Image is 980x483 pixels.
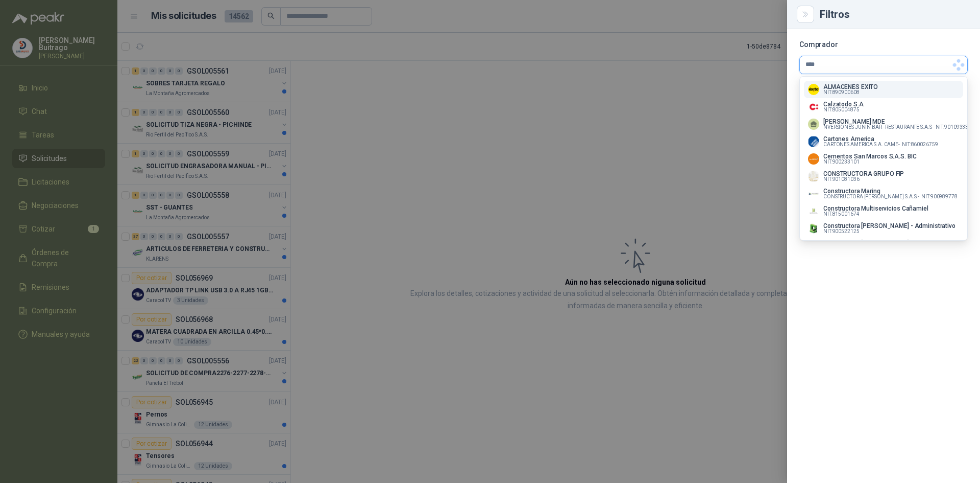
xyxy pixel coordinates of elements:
[823,177,860,182] span: NIT : 901081036
[799,41,968,48] p: Comprador
[823,125,934,130] span: NVERSIONES JUNIN BAR - RESTAURANTE S.A.S -
[823,188,958,194] p: Constructora Maring
[902,142,938,147] span: NIT : 860026759
[823,171,904,177] p: CONSTRUCTORA GRUPO FIP
[808,171,819,182] img: Company Logo
[823,229,860,234] span: NIT : 900522125
[808,153,819,165] img: Company Logo
[823,107,860,112] span: NIT : 805004875
[808,188,819,199] img: Company Logo
[823,119,971,125] p: [PERSON_NAME] MDE
[808,84,819,95] img: Company Logo
[804,98,963,116] button: Company LogoCalzatodo S.A.NIT:805004875
[823,205,928,212] p: Constructora Multiservicios Cañamiel
[804,81,963,98] button: Company LogoALMACENES EXITONIT:890900608
[804,202,963,220] button: Company LogoConstructora Multiservicios CañamielNIT:815001674
[820,9,968,19] div: Filtros
[804,133,963,150] button: Company LogoCartones AmericaCARTONES AMERICA S.A. CAME-NIT:860026759
[804,168,963,185] button: Company LogoCONSTRUCTORA GRUPO FIPNIT:901081036
[804,150,963,168] button: Company LogoCementos San Marcos S.A.S. BICNIT:900233101
[804,237,963,261] button: Company LogoConstructora [PERSON_NAME] - Proyecto [PERSON_NAME]NIT:9005221257
[823,142,900,147] span: CARTONES AMERICA S.A. CAME -
[823,223,955,229] p: Constructora [PERSON_NAME] - Administrativo
[823,212,860,217] span: NIT : 815001674
[808,101,819,112] img: Company Logo
[808,205,819,217] img: Company Logo
[823,136,938,142] p: Cartones America
[823,194,919,199] span: CONSTRUCTORA [PERSON_NAME] S.A.S. -
[823,101,865,107] p: Calzatodo S.A.
[936,125,972,130] span: NIT : 901093339
[799,8,812,20] button: Close
[823,153,916,159] p: Cementos San Marcos S.A.S. BIC
[804,220,963,237] button: Company LogoConstructora [PERSON_NAME] - AdministrativoNIT:900522125
[808,223,819,234] img: Company Logo
[921,194,958,199] span: NIT : 900989778
[823,90,860,95] span: NIT : 890900608
[804,116,963,133] button: [PERSON_NAME] MDENVERSIONES JUNIN BAR - RESTAURANTE S.A.S-NIT:901093339
[823,159,860,165] span: NIT : 900233101
[804,185,963,202] button: Company LogoConstructora MaringCONSTRUCTORA [PERSON_NAME] S.A.S.-NIT:900989778
[808,136,819,147] img: Company Logo
[823,84,878,90] p: ALMACENES EXITO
